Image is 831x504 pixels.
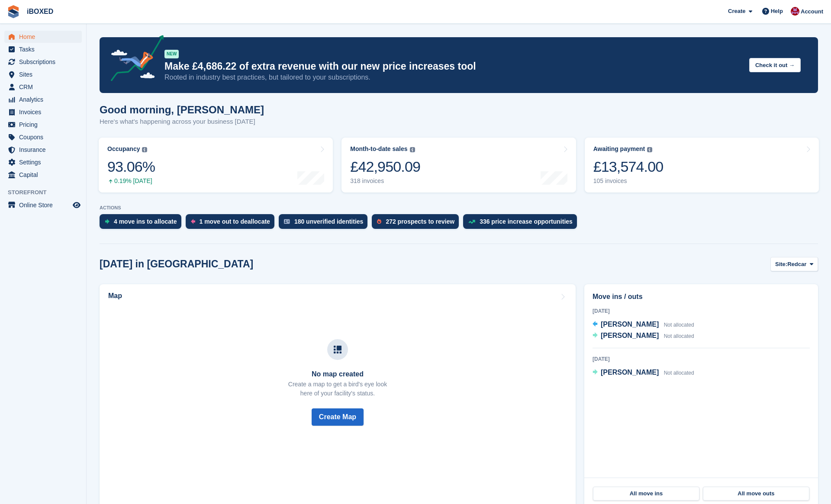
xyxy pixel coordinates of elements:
[593,177,664,185] div: 105 invoices
[19,106,71,118] span: Invoices
[350,177,420,185] div: 318 invoices
[191,219,195,224] img: move_outs_to_deallocate_icon-f764333ba52eb49d3ac5e1228854f67142a1ed5810a6f6cc68b1a99e826820c5.svg
[410,147,415,152] img: icon-info-grey-7440780725fd019a000dd9b08b2336e03edf1995a4989e88bcd33f0948082b44.svg
[771,7,783,16] span: Help
[4,106,82,118] a: menu
[19,169,71,181] span: Capital
[593,292,810,302] h2: Move ins / outs
[142,147,147,152] img: icon-info-grey-7440780725fd019a000dd9b08b2336e03edf1995a4989e88bcd33f0948082b44.svg
[288,380,387,398] p: Create a map to get a bird's eye look here of your facility's status.
[749,58,801,72] button: Check it out →
[164,73,742,82] p: Rooted in industry best practices, but tailored to your subscriptions.
[4,131,82,143] a: menu
[593,367,694,379] a: [PERSON_NAME] Not allocated
[279,214,372,233] a: 180 unverified identities
[801,7,823,16] span: Account
[100,117,264,127] p: Here's what's happening across your business [DATE]
[105,219,110,224] img: move_ins_to_allocate_icon-fdf77a2bb77ea45bf5b3d319d69a93e2d87916cf1d5bf7949dd705db3b84f3ca.svg
[480,218,573,225] div: 336 price increase opportunities
[4,43,82,55] a: menu
[4,68,82,80] a: menu
[4,156,82,168] a: menu
[647,147,652,152] img: icon-info-grey-7440780725fd019a000dd9b08b2336e03edf1995a4989e88bcd33f0948082b44.svg
[100,104,264,116] h1: Good morning, [PERSON_NAME]
[4,31,82,43] a: menu
[703,487,809,501] a: All move outs
[107,145,140,153] div: Occupancy
[19,199,71,211] span: Online Store
[19,93,71,106] span: Analytics
[791,7,799,16] img: Amanda Forder
[334,346,341,353] img: map-icn-33ee37083ee616e46c38cad1a60f524a97daa1e2b2c8c0bc3eb3415660979fc1.svg
[585,138,819,193] a: Awaiting payment £13,574.00 105 invoices
[4,119,82,131] a: menu
[593,487,699,501] a: All move ins
[664,322,694,328] span: Not allocated
[19,68,71,80] span: Sites
[593,145,645,153] div: Awaiting payment
[71,200,82,210] a: Preview store
[8,188,86,197] span: Storefront
[593,158,664,176] div: £13,574.00
[19,31,71,43] span: Home
[288,370,387,378] h3: No map created
[350,158,420,176] div: £42,950.09
[468,220,475,224] img: price_increase_opportunities-93ffe204e8149a01c8c9dc8f82e8f89637d9d84a8eef4429ea346261dce0b2c0.svg
[99,138,333,193] a: Occupancy 93.06% 0.19% [DATE]
[100,205,818,211] p: ACTIONS
[463,214,581,233] a: 336 price increase opportunities
[107,177,155,185] div: 0.19% [DATE]
[386,218,454,225] div: 272 prospects to review
[19,156,71,168] span: Settings
[19,81,71,93] span: CRM
[728,7,745,16] span: Create
[186,214,279,233] a: 1 move out to deallocate
[100,214,186,233] a: 4 move ins to allocate
[114,218,177,225] div: 4 move ins to allocate
[4,169,82,181] a: menu
[103,35,164,84] img: price-adjustments-announcement-icon-8257ccfd72463d97f412b2fc003d46551f7dbcb40ab6d574587a9cd5c0d94...
[601,321,659,328] span: [PERSON_NAME]
[350,145,407,153] div: Month-to-date sales
[19,131,71,143] span: Coupons
[108,292,122,300] h2: Map
[284,219,290,224] img: verify_identity-adf6edd0f0f0b5bbfe63781bf79b02c33cf7c696d77639b501bdc392416b5a36.svg
[19,144,71,156] span: Insurance
[664,370,694,376] span: Not allocated
[19,56,71,68] span: Subscriptions
[372,214,463,233] a: 272 prospects to review
[312,408,364,426] button: Create Map
[4,144,82,156] a: menu
[593,319,694,331] a: [PERSON_NAME] Not allocated
[4,199,82,211] a: menu
[100,258,253,270] h2: [DATE] in [GEOGRAPHIC_DATA]
[200,218,270,225] div: 1 move out to deallocate
[593,331,694,342] a: [PERSON_NAME] Not allocated
[23,4,57,19] a: iBOXED
[770,257,818,271] button: Site: Redcar
[787,260,806,269] span: Redcar
[7,5,20,18] img: stora-icon-8386f47178a22dfd0bd8f6a31ec36ba5ce8667c1dd55bd0f319d3a0aa187defe.svg
[377,219,381,224] img: prospect-51fa495bee0391a8d652442698ab0144808aea92771e9ea1ae160a38d050c398.svg
[593,307,810,315] div: [DATE]
[593,355,810,363] div: [DATE]
[19,119,71,131] span: Pricing
[107,158,155,176] div: 93.06%
[4,81,82,93] a: menu
[4,93,82,106] a: menu
[341,138,576,193] a: Month-to-date sales £42,950.09 318 invoices
[664,333,694,339] span: Not allocated
[775,260,787,269] span: Site:
[601,332,659,339] span: [PERSON_NAME]
[294,218,364,225] div: 180 unverified identities
[19,43,71,55] span: Tasks
[164,50,179,58] div: NEW
[164,60,742,73] p: Make £4,686.22 of extra revenue with our new price increases tool
[4,56,82,68] a: menu
[601,369,659,376] span: [PERSON_NAME]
